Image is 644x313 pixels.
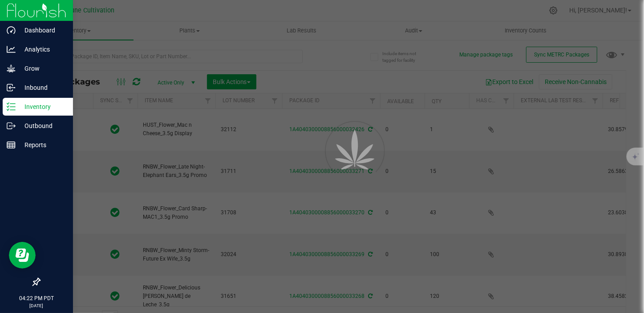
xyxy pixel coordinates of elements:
[7,64,16,73] inline-svg: Grow
[7,102,16,111] inline-svg: Inventory
[9,242,36,269] iframe: Resource center
[7,121,16,130] inline-svg: Outbound
[16,82,69,93] p: Inbound
[7,83,16,92] inline-svg: Inbound
[16,101,69,112] p: Inventory
[16,63,69,74] p: Grow
[7,26,16,35] inline-svg: Dashboard
[7,140,16,149] inline-svg: Reports
[4,302,69,309] p: [DATE]
[16,25,69,36] p: Dashboard
[16,44,69,55] p: Analytics
[7,45,16,54] inline-svg: Analytics
[16,140,69,150] p: Reports
[4,294,69,302] p: 04:22 PM PDT
[16,120,69,131] p: Outbound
